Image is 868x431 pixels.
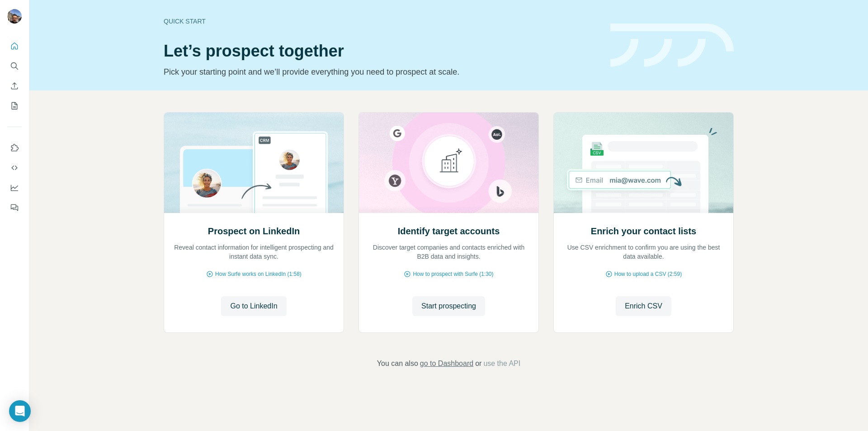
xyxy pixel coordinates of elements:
[7,180,22,196] button: Dashboard
[9,400,31,422] div: Open Intercom Messenger
[421,301,476,312] span: Start prospecting
[7,199,22,216] button: Feedback
[616,296,671,316] button: Enrich CSV
[221,296,286,316] button: Go to LinkedIn
[625,301,662,312] span: Enrich CSV
[420,358,473,369] button: go to Dashboard
[377,358,418,369] span: You can also
[475,358,481,369] span: or
[7,38,22,54] button: Quick start
[7,78,22,94] button: Enrich CSV
[7,9,22,24] img: Avatar
[208,225,300,237] h2: Prospect on LinkedIn
[553,113,734,213] img: Enrich your contact lists
[164,113,344,213] img: Prospect on LinkedIn
[483,358,520,369] button: use the API
[173,243,335,261] p: Reveal contact information for intelligent prospecting and instant data sync.
[7,140,22,156] button: Use Surfe on LinkedIn
[412,296,485,316] button: Start prospecting
[398,225,500,237] h2: Identify target accounts
[164,66,599,78] p: Pick your starting point and we’ll provide everything you need to prospect at scale.
[359,113,539,213] img: Identify target accounts
[368,243,529,261] p: Discover target companies and contacts enriched with B2B data and insights.
[413,270,493,278] span: How to prospect with Surfe (1:30)
[7,160,22,176] button: Use Surfe API
[164,42,599,60] h1: Let’s prospect together
[164,17,599,26] div: Quick start
[230,301,277,312] span: Go to LinkedIn
[7,98,22,114] button: My lists
[215,270,302,278] span: How Surfe works on LinkedIn (1:58)
[563,243,724,261] p: Use CSV enrichment to confirm you are using the best data available.
[614,270,682,278] span: How to upload a CSV (2:59)
[591,225,696,237] h2: Enrich your contact lists
[7,58,22,74] button: Search
[610,24,734,67] img: banner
